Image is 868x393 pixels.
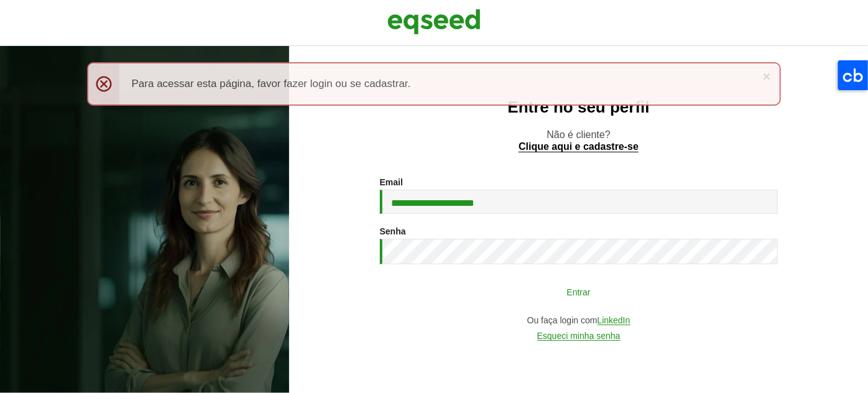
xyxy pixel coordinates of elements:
p: Não é cliente? [314,129,843,152]
div: Para acessar esta página, favor fazer login ou se cadastrar. [87,62,782,106]
button: Entrar [417,280,741,303]
a: LinkedIn [598,316,630,325]
label: Email [380,178,403,187]
div: Ou faça login com [380,316,778,325]
a: × [763,70,770,83]
a: Esqueci minha senha [537,331,621,341]
a: Clique aqui e cadastre-se [519,142,639,152]
label: Senha [380,227,406,236]
img: EqSeed Logo [387,6,481,37]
